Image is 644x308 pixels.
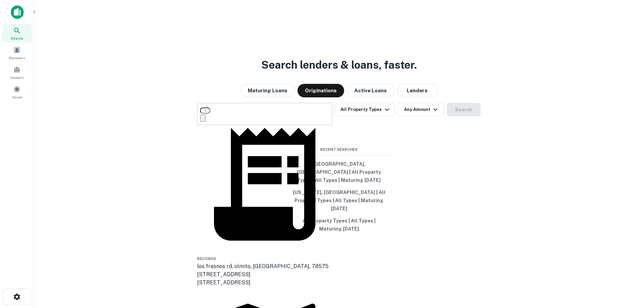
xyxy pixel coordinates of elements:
button: All Property Types | All Types | Maturing [DATE] [288,215,390,235]
button: Maturing Loans [240,84,295,97]
span: Recent Searches [288,147,390,152]
button: Lenders [397,84,437,97]
button: Any Amount [397,103,444,116]
span: Contacts [10,75,24,80]
button: [GEOGRAPHIC_DATA], [GEOGRAPHIC_DATA] | All Property Types | All Types | Maturing [DATE] [288,158,390,186]
div: los fresnos rd, olmito, [GEOGRAPHIC_DATA], 78575 [197,262,332,270]
button: [US_STATE], [GEOGRAPHIC_DATA] | All Property Types | All Types | Maturing [DATE] [288,186,390,215]
span: Records [197,257,216,261]
a: Saved [2,83,32,101]
span: Borrowers [9,55,25,61]
img: capitalize-icon.png [11,5,24,19]
span: Search [11,35,23,41]
div: [STREET_ADDRESS] [197,270,332,279]
div: [STREET_ADDRESS] [197,279,332,287]
button: Clear [200,115,206,122]
a: Search [2,24,32,42]
iframe: Chat Widget [610,254,644,286]
button: All Property Types [335,103,394,116]
button: Active Loans [347,84,394,97]
a: Contacts [2,63,32,81]
button: Originations [297,84,344,97]
a: Borrowers [2,44,32,62]
span: Saved [12,94,22,100]
h3: Search lenders & loans, faster. [261,57,417,73]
